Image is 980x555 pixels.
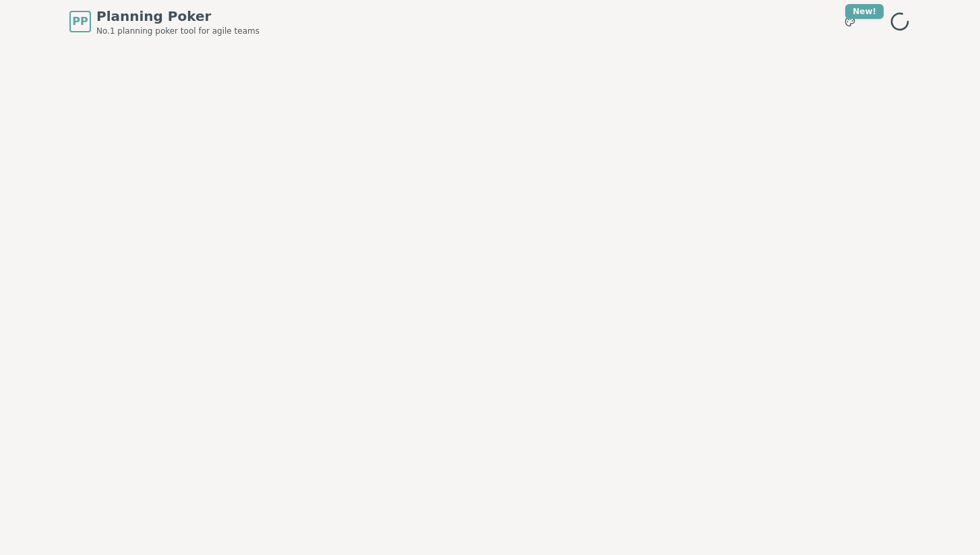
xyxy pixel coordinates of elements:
[72,13,88,30] span: PP
[96,7,259,26] span: Planning Poker
[845,4,884,19] div: New!
[838,9,862,34] button: New!
[96,26,259,36] span: No.1 planning poker tool for agile teams
[69,7,259,36] a: PPPlanning PokerNo.1 planning poker tool for agile teams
